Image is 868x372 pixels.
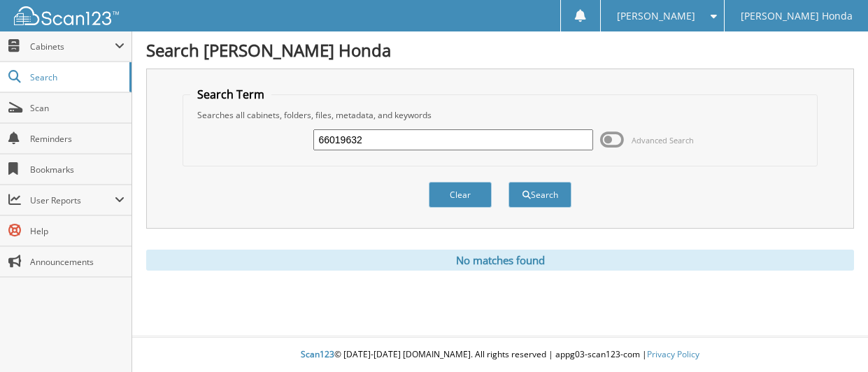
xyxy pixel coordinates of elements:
[617,12,695,20] span: [PERSON_NAME]
[30,71,122,83] span: Search
[30,133,124,145] span: Reminders
[30,164,124,176] span: Bookmarks
[30,41,115,52] span: Cabinets
[146,38,854,62] h1: Search [PERSON_NAME] Honda
[190,109,811,121] div: Searches all cabinets, folders, files, metadata, and keywords
[14,6,119,25] img: scan123-logo-white.svg
[30,256,124,268] span: Announcements
[301,348,334,360] span: Scan123
[429,182,492,208] button: Clear
[30,194,115,206] span: User Reports
[146,250,854,271] div: No matches found
[30,225,124,237] span: Help
[30,102,124,114] span: Scan
[190,87,271,102] legend: Search Term
[132,338,868,372] div: © [DATE]-[DATE] [DOMAIN_NAME]. All rights reserved | appg03-scan123-com |
[508,182,571,208] button: Search
[632,135,694,145] span: Advanced Search
[647,348,699,360] a: Privacy Policy
[741,12,853,20] span: [PERSON_NAME] Honda
[798,305,868,372] iframe: Chat Widget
